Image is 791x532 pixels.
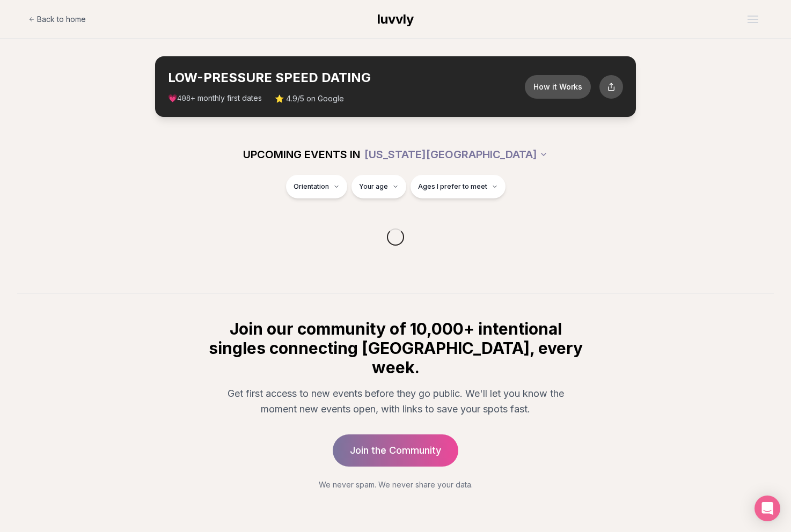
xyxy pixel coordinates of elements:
[359,182,388,191] span: Your age
[28,9,86,30] a: Back to home
[294,182,329,191] span: Orientation
[243,147,360,162] span: UPCOMING EVENTS IN
[377,11,414,28] a: luvvly
[418,182,487,191] span: Ages I prefer to meet
[37,14,86,25] span: Back to home
[377,11,414,27] span: luvvly
[168,93,262,104] span: 💗 + monthly first dates
[364,143,548,166] button: [US_STATE][GEOGRAPHIC_DATA]
[275,93,344,104] span: ⭐ 4.9/5 on Google
[525,75,591,99] button: How it Works
[207,319,584,377] h2: Join our community of 10,000+ intentional singles connecting [GEOGRAPHIC_DATA], every week.
[207,479,584,490] p: We never spam. We never share your data.
[351,175,406,198] button: Your age
[755,496,780,521] div: Open Intercom Messenger
[177,94,191,103] span: 408
[743,11,763,27] button: Open menu
[215,386,576,417] p: Get first access to new events before they go public. We'll let you know the moment new events op...
[411,175,506,198] button: Ages I prefer to meet
[333,434,458,467] a: Join the Community
[286,175,347,198] button: Orientation
[168,69,525,86] h2: LOW-PRESSURE SPEED DATING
